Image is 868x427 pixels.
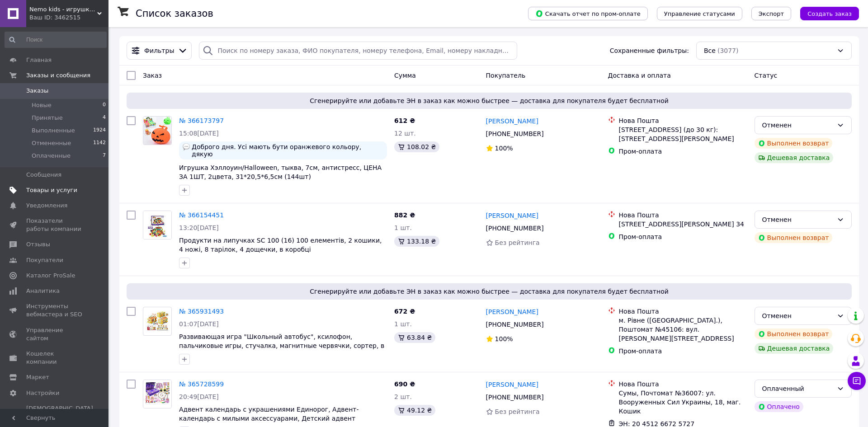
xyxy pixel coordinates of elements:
[394,224,412,231] span: 1 шт.
[130,96,848,105] span: Сгенерируйте или добавьте ЭН в заказ как можно быстрее — доставка для покупателя будет бесплатной
[143,211,171,239] img: Фото товару
[394,380,415,388] span: 690 ₴
[394,141,439,152] div: 108.02 ₴
[759,10,784,17] span: Экспорт
[179,320,219,328] span: 01:07[DATE]
[484,391,546,404] div: [PHONE_NUMBER]
[143,117,171,145] img: Фото товару
[26,373,49,381] span: Маркет
[619,116,747,125] div: Нова Пошта
[179,333,384,358] a: Развивающая игра "Школьный автобус", ксилофон, пальчиковые игры, стучалка, магнитные червячки, со...
[762,120,833,130] div: Отменен
[762,215,833,225] div: Отменен
[103,114,106,122] span: 4
[619,232,747,241] div: Пром-оплата
[619,347,747,356] div: Пром-оплата
[199,42,517,60] input: Поиск по номеру заказа, ФИО покупателя, номеру телефона, Email, номеру накладной
[143,72,162,79] span: Заказ
[179,237,382,253] span: Продукти на липучках SC 100 (16) 100 елементів, 2 кошики, 4 ножі, 8 тарілок, 4 дощечки, в коробці
[103,152,106,160] span: 7
[755,343,834,354] div: Дешевая доставка
[394,130,416,137] span: 12 шт.
[5,32,107,48] input: Поиск
[143,307,172,336] a: Фото товару
[495,335,513,343] span: 100%
[619,389,747,416] div: Сумы, Почтомат №36007: ул. Вооруженных Сил Украины, 18, маг. Кошик
[26,186,77,194] span: Товары и услуги
[486,307,538,316] a: [PERSON_NAME]
[848,372,866,390] button: Чат с покупателем
[26,171,61,179] span: Сообщения
[179,164,382,180] a: Игрушка Хэллоуин/Halloween, тыква, 7см, антистресс, ЦЕНА ЗА 1ШТ, 2цвета, 31*20,5*6,5см (144шт)
[755,152,834,163] div: Дешевая доставка
[394,332,435,343] div: 63.84 ₴
[755,328,833,339] div: Выполнен возврат
[93,127,106,135] span: 1924
[179,380,224,388] a: № 365728599
[619,147,747,156] div: Пром-оплата
[26,389,59,397] span: Настройки
[484,318,546,331] div: [PHONE_NUMBER]
[26,302,84,319] span: Инструменты вебмастера и SEO
[394,393,412,400] span: 2 шт.
[619,316,747,343] div: м. Рівне ([GEOGRAPHIC_DATA].), Поштомат №45106: вул. [PERSON_NAME][STREET_ADDRESS]
[619,211,747,220] div: Нова Пошта
[26,87,48,95] span: Заказы
[394,308,415,315] span: 672 ₴
[394,211,415,219] span: 882 ₴
[495,408,540,415] span: Без рейтинга
[143,380,172,408] a: Фото товару
[486,211,538,220] a: [PERSON_NAME]
[528,7,648,20] button: Скачать отчет по пром-оплате
[762,311,833,321] div: Отменен
[26,71,90,80] span: Заказы и сообщения
[751,7,791,20] button: Экспорт
[704,46,716,55] span: Все
[664,10,735,17] span: Управление статусами
[619,307,747,316] div: Нова Пошта
[179,211,224,219] a: № 366154451
[103,101,106,109] span: 0
[143,380,171,408] img: Фото товару
[179,393,219,400] span: 20:49[DATE]
[26,326,84,343] span: Управление сайтом
[486,72,526,79] span: Покупатель
[32,101,52,109] span: Новые
[26,272,75,280] span: Каталог ProSale
[486,117,538,126] a: [PERSON_NAME]
[179,117,224,124] a: № 366173797
[143,211,172,239] a: Фото товару
[657,7,742,20] button: Управление статусами
[183,143,190,150] img: :speech_balloon:
[608,72,671,79] span: Доставка и оплата
[26,350,84,366] span: Кошелек компании
[143,311,171,332] img: Фото товару
[144,46,174,55] span: Фильтры
[29,14,108,22] div: Ваш ID: 3462515
[610,46,689,55] span: Сохраненные фильтры:
[32,139,71,147] span: Отмененные
[26,256,63,264] span: Покупатели
[495,239,540,246] span: Без рейтинга
[179,224,219,231] span: 13:20[DATE]
[495,145,513,152] span: 100%
[762,384,833,394] div: Оплаченный
[800,7,859,20] button: Создать заказ
[755,138,833,149] div: Выполнен возврат
[26,56,52,64] span: Главная
[32,152,71,160] span: Оплаченные
[484,222,546,235] div: [PHONE_NUMBER]
[32,114,63,122] span: Принятые
[394,320,412,328] span: 1 шт.
[619,125,747,143] div: [STREET_ADDRESS] (до 30 кг): [STREET_ADDRESS][PERSON_NAME]
[807,10,852,17] span: Создать заказ
[619,380,747,389] div: Нова Пошта
[394,236,439,247] div: 133.18 ₴
[130,287,848,296] span: Сгенерируйте или добавьте ЭН в заказ как можно быстрее — доставка для покупателя будет бесплатной
[26,287,60,295] span: Аналитика
[394,72,416,79] span: Сумма
[755,72,778,79] span: Статус
[484,127,546,140] div: [PHONE_NUMBER]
